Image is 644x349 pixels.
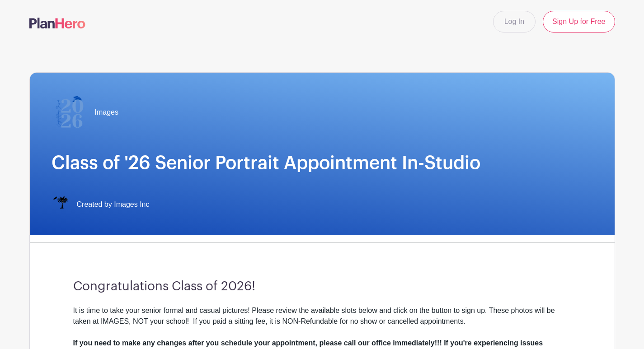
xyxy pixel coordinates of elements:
[52,195,70,214] img: IMAGES%20logo%20transparenT%20PNG%20s.png
[73,279,571,294] h3: Congratulations Class of 2026!
[493,11,536,33] a: Log In
[73,305,571,327] div: It is time to take your senior formal and casual pictures! Please review the available slots belo...
[95,107,118,118] span: Images
[52,152,593,174] h1: Class of '26 Senior Portrait Appointment In-Studio
[77,199,150,210] span: Created by Images Inc
[52,94,88,130] img: 2026%20logo%20(2).png
[543,11,615,33] a: Sign Up for Free
[29,18,85,28] img: logo-507f7623f17ff9eddc593b1ce0a138ce2505c220e1c5a4e2b4648c50719b7d32.svg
